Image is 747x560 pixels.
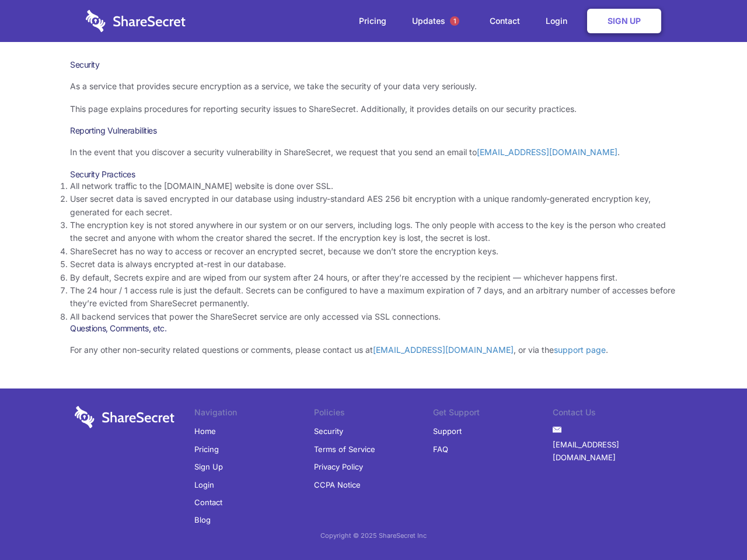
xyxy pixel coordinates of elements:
[314,476,361,494] a: CCPA Notice
[194,422,216,440] a: Home
[314,406,434,422] li: Policies
[70,169,677,180] h3: Security Practices
[314,458,363,475] a: Privacy Policy
[477,147,617,157] a: [EMAIL_ADDRESS][DOMAIN_NAME]
[70,271,677,284] li: By default, Secrets expire and are wiped from our system after 24 hours, or after they’re accesse...
[433,406,553,422] li: Get Support
[70,284,677,310] li: The 24 hour / 1 access rule is just the default. Secrets can be configured to have a maximum expi...
[70,125,677,136] h3: Reporting Vulnerabilities
[553,406,672,422] li: Contact Us
[70,344,677,356] p: For any other non-security related questions or comments, please contact us at , or via the .
[70,219,677,245] li: The encryption key is not stored anywhere in our system or on our servers, including logs. The on...
[433,440,448,458] a: FAQ
[70,323,677,334] h3: Questions, Comments, etc.
[70,258,677,271] li: Secret data is always encrypted at-rest in our database.
[194,511,211,528] a: Blog
[70,310,677,323] li: All backend services that power the ShareSecret service are only accessed via SSL connections.
[194,494,222,511] a: Contact
[554,345,606,355] a: support page
[194,476,214,494] a: Login
[70,192,677,219] li: User secret data is saved encrypted in our database using industry-standard AES 256 bit encryptio...
[450,16,459,26] span: 1
[194,440,219,458] a: Pricing
[314,440,375,458] a: Terms of Service
[70,146,677,159] p: In the event that you discover a security vulnerability in ShareSecret, we request that you send ...
[75,406,174,428] img: logo-wordmark-white-trans-d4663122ce5f474addd5e946df7df03e33cb6a1c49d2221995e7729f52c070b2.svg
[70,60,677,70] h1: Security
[553,436,672,467] a: [EMAIL_ADDRESS][DOMAIN_NAME]
[534,3,585,39] a: Login
[347,3,398,39] a: Pricing
[587,9,661,33] a: Sign Up
[70,103,677,116] p: This page explains procedures for reporting security issues to ShareSecret. Additionally, it prov...
[70,245,677,258] li: ShareSecret has no way to access or recover an encrypted secret, because we don’t store the encry...
[478,3,532,39] a: Contact
[194,406,314,422] li: Navigation
[433,422,462,440] a: Support
[373,345,514,355] a: [EMAIL_ADDRESS][DOMAIN_NAME]
[86,10,186,32] img: logo-wordmark-white-trans-d4663122ce5f474addd5e946df7df03e33cb6a1c49d2221995e7729f52c070b2.svg
[194,458,223,475] a: Sign Up
[70,80,677,93] p: As a service that provides secure encryption as a service, we take the security of your data very...
[314,422,343,440] a: Security
[70,180,677,192] li: All network traffic to the [DOMAIN_NAME] website is done over SSL.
